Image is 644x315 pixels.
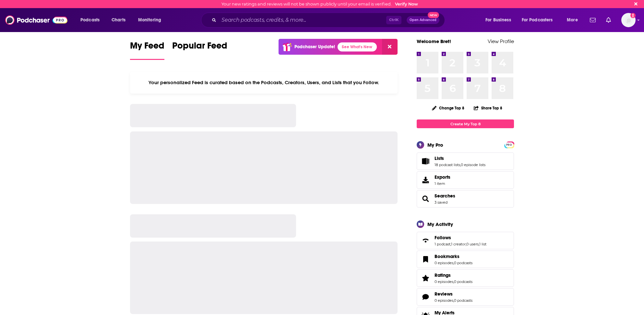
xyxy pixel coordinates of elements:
img: User Profile [621,13,636,27]
input: Search podcasts, credits, & more... [219,15,386,25]
a: Verify Now [395,2,418,6]
span: Open Advanced [410,18,436,22]
div: Your new ratings and reviews will not be shown publicly until your email is verified. [221,2,418,6]
span: Ratings [417,269,514,287]
span: , [453,298,454,303]
span: , [453,279,454,284]
a: My Feed [130,40,164,60]
span: Exports [435,174,450,180]
a: 1 list [479,242,486,246]
button: open menu [76,15,108,25]
a: Bookmarks [435,253,472,259]
span: Popular Feed [172,40,227,55]
span: Lists [417,152,514,170]
img: Podchaser - Follow, Share and Rate Podcasts [5,14,67,26]
a: Exports [417,171,514,189]
a: Show notifications dropdown [587,15,598,26]
a: Show notifications dropdown [603,15,614,26]
button: Show profile menu [621,13,636,27]
span: Ratings [435,272,451,278]
span: More [567,16,578,25]
span: Bookmarks [435,253,459,259]
div: My Pro [427,142,443,148]
a: Welcome Bret! [417,38,451,44]
a: Follows [419,236,432,245]
a: 0 episodes [435,279,453,284]
div: Search podcasts, credits, & more... [207,13,451,28]
a: See What's New [338,42,377,51]
span: , [453,261,454,265]
span: Bookmarks [417,251,514,268]
a: 18 podcast lists [435,163,460,167]
span: Lists [435,155,444,161]
span: Reviews [417,288,514,306]
a: Ratings [435,272,472,278]
button: open menu [518,15,562,25]
button: Change Top 8 [428,104,468,112]
button: open menu [481,15,519,25]
span: , [479,242,479,246]
span: My Feed [130,40,164,55]
span: Reviews [435,291,453,297]
a: 0 podcasts [454,279,472,284]
a: Ratings [419,274,432,283]
a: Searches [435,193,455,199]
a: 0 users [466,242,479,246]
span: Searches [417,190,514,208]
svg: Email not verified [630,13,636,18]
button: open menu [134,15,170,25]
span: , [450,242,451,246]
span: Podcasts [80,16,100,25]
span: Follows [417,232,514,249]
span: Exports [419,175,432,185]
a: Bookmarks [419,255,432,264]
a: 0 episodes [435,298,453,303]
a: Popular Feed [172,40,227,60]
button: Open AdvancedNew [407,16,439,24]
a: Reviews [419,292,432,301]
span: For Business [485,16,511,25]
a: Create My Top 8 [417,119,514,128]
button: open menu [562,15,586,25]
span: Follows [435,235,451,241]
div: My Activity [427,221,453,227]
a: 0 episode lists [461,163,485,167]
a: 0 podcasts [454,261,472,265]
span: Monitoring [138,16,161,25]
div: Your personalized Feed is curated based on the Podcasts, Creators, Users, and Lists that you Follow. [130,72,398,94]
a: 3 saved [435,200,447,205]
a: 1 creator [451,242,466,246]
button: Share Top 8 [473,102,503,114]
a: View Profile [488,38,514,44]
a: Follows [435,235,486,241]
a: Reviews [435,291,472,297]
a: PRO [505,142,513,147]
span: Ctrl K [386,16,401,24]
a: Lists [419,157,432,166]
p: Podchaser Update! [294,44,335,50]
span: For Podcasters [522,16,553,25]
span: Logged in as BretAita [621,13,636,27]
a: 0 episodes [435,261,453,265]
a: Charts [107,15,129,25]
span: , [466,242,466,246]
a: Lists [435,155,485,161]
a: Searches [419,194,432,203]
a: 1 podcast [435,242,450,246]
span: 1 item [435,181,450,186]
span: Charts [112,16,125,25]
a: 0 podcasts [454,298,472,303]
span: New [428,12,439,18]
